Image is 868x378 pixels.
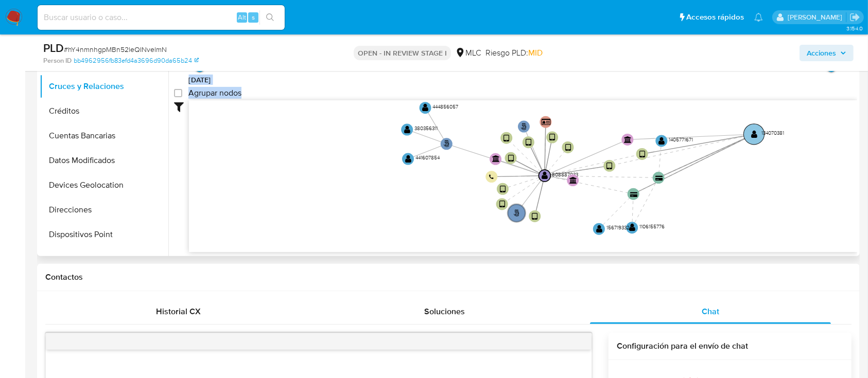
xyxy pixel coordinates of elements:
text:  [624,135,632,142]
text: 1567193322 [606,224,633,231]
text:  [499,200,505,208]
text:  [492,155,500,162]
text:  [565,143,571,151]
text:  [542,118,551,125]
text: 134070381 [761,129,784,136]
p: valentina.fiuri@mercadolibre.com [788,12,846,22]
span: [DATE] [189,75,211,85]
span: # hY4nmnhgpMBn52leQINvelmN [64,44,167,55]
text:  [526,138,531,147]
h3: Configuración para el envío de chat [617,341,843,351]
button: Cruces y Relaciones [40,74,168,99]
button: Dispositivos Point [40,222,168,247]
text:  [596,225,602,233]
text:  [630,192,637,197]
p: OPEN - IN REVIEW STAGE I [354,46,451,60]
text:  [404,125,410,134]
text:  [549,133,555,141]
span: Soluciones [424,305,465,317]
text:  [500,185,506,193]
text:  [521,122,527,130]
text: 444856057 [432,103,458,110]
text:  [606,161,612,170]
text:  [508,154,514,162]
text: 1405771671 [669,136,693,143]
span: Acciones [807,45,836,61]
text: 808887033 [552,171,578,178]
button: Créditos [40,99,168,123]
button: Acciones [800,45,854,61]
b: Person ID [43,56,72,65]
text:  [532,212,537,221]
text: 380356311 [414,124,438,132]
b: PLD [43,40,64,56]
input: Agrupar nodos [174,89,182,97]
text:  [658,136,665,145]
button: search-icon [259,10,281,25]
input: Buscar usuario o caso... [38,11,285,24]
span: MID [528,47,543,59]
text:  [569,176,577,183]
text:  [444,140,449,147]
a: Salir [849,12,860,23]
text:  [751,130,757,138]
span: s [252,12,255,22]
span: Alt [238,12,246,22]
span: Accesos rápidos [686,12,744,23]
h1: Contactos [45,272,852,282]
span: Agrupar nodos [188,88,241,98]
text:  [639,150,645,158]
button: Datos Modificados [40,148,168,173]
button: Direcciones [40,197,168,222]
div: MLC [455,47,481,59]
text:  [489,174,494,180]
button: Devices Geolocation [40,173,168,197]
span: Chat [702,305,719,317]
a: bb4962956fb83efd4a3696d90da65b24 [74,56,199,65]
text:  [514,209,519,217]
span: Riesgo PLD: [485,47,543,59]
span: 3.154.0 [846,24,863,32]
text:  [542,171,548,179]
button: Cuentas Bancarias [40,123,168,148]
text:  [504,134,509,142]
text:  [655,175,663,181]
button: Documentación [40,247,168,272]
text:  [629,223,635,231]
text: 1106155776 [639,223,665,230]
a: Notificaciones [754,13,763,22]
text:  [422,103,428,112]
span: Historial CX [156,305,201,317]
text:  [405,155,411,163]
text: 441607854 [415,154,440,161]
